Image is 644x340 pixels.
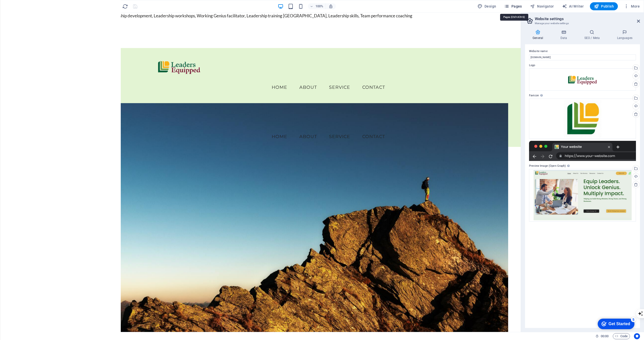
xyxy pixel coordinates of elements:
button: AI Writer [560,2,586,10]
h2: Website settings [535,17,640,21]
input: Name... [529,54,636,60]
label: Logo [529,62,636,68]
h4: SEO / Meta [577,30,609,40]
button: Pages [502,2,524,10]
label: Favicon [529,93,636,99]
h6: Session time [595,333,609,339]
div: Screenshot2025-09-01at21.54.13-6WdLYGOEnsRPrWf4Y4pPww-fS4QFCaV6ZfO1bWcsUEAww.png [529,99,636,139]
h4: General [525,30,553,40]
span: Publish [594,4,614,9]
button: Code [613,333,630,339]
span: Code [615,333,628,339]
button: Navigator [528,2,556,10]
button: Publish [590,2,618,10]
iframe: To enrich screen reader interactions, please activate Accessibility in Grammarly extension settings [20,13,521,332]
span: 00 00 [601,333,609,339]
span: : [604,334,605,338]
span: More [624,4,640,9]
h3: Manage your website settings [535,21,630,26]
label: Website name [529,48,636,54]
span: Pages [504,4,522,9]
div: FinalLogo1-cef80g2aXBQ5Bvc9CQeA0A.svg [529,68,636,91]
span: AI Writer [562,4,584,9]
div: signal-2025-08-25-002651-PSvPd2rtZzzKITD99ZMBZQ.png [529,169,636,222]
button: Usercentrics [634,333,640,339]
h4: Languages [609,30,640,40]
label: Preview Image (Open Graph) [529,163,636,169]
button: More [622,2,642,10]
h4: Data [553,30,577,40]
iframe: To enrich screen reader interactions, please activate Accessibility in Grammarly extension settings [594,316,636,331]
span: Navigator [530,4,554,9]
